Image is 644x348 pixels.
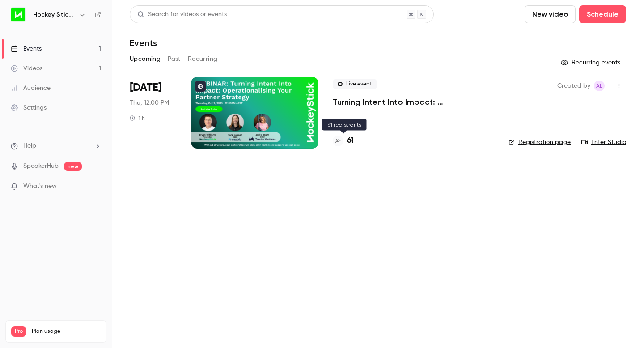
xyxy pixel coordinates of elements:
div: Videos [11,64,42,73]
button: Schedule [579,5,626,23]
span: AL [596,81,602,91]
span: new [64,162,82,171]
span: Plan usage [32,328,101,335]
span: Help [23,141,36,151]
span: [DATE] [130,81,161,95]
div: Search for videos or events [137,10,227,19]
h1: Events [130,38,157,48]
button: Upcoming [130,52,161,66]
span: Alison Logue [594,81,605,91]
span: What's new [23,182,57,191]
img: Hockey Stick Advisory [11,8,25,22]
button: Past [168,52,181,66]
div: Oct 2 Thu, 12:00 PM (Australia/Melbourne) [130,77,177,149]
div: Audience [11,84,51,93]
a: SpeakerHub [23,161,59,171]
li: help-dropdown-opener [11,141,101,151]
button: Recurring events [557,55,626,70]
span: Pro [11,326,26,337]
a: Turning Intent Into Impact: Operationalising Your Partner Strategy [333,97,494,107]
div: Events [11,44,42,53]
span: Live event [333,79,377,89]
h6: Hockey Stick Advisory [33,10,75,19]
a: 61 [333,135,354,147]
span: Thu, 12:00 PM [130,98,169,107]
button: New video [525,5,576,23]
span: Created by [557,81,590,91]
a: Enter Studio [581,138,626,147]
button: Recurring [188,52,218,66]
a: Registration page [508,138,571,147]
div: Settings [11,103,47,112]
h4: 61 [347,135,354,147]
div: 1 h [130,115,145,122]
